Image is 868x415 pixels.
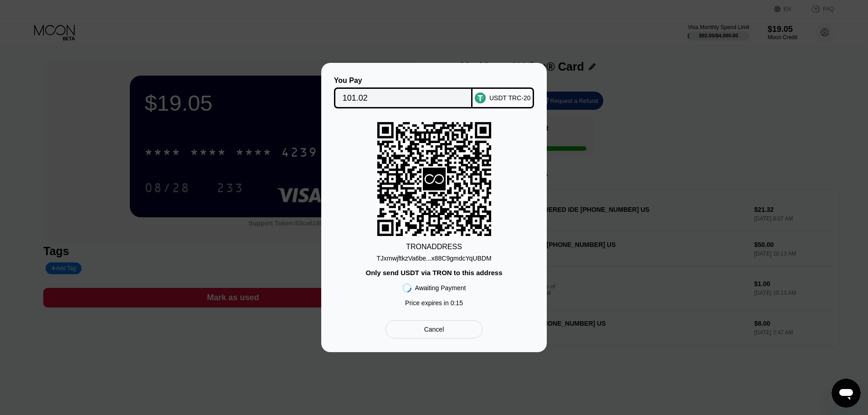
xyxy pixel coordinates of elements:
[406,243,462,251] div: TRON ADDRESS
[424,325,444,333] div: Cancel
[376,255,491,262] div: TJxmwjftkzVa6be...x88C9gmdcYqUBDM
[489,94,531,102] div: USDT TRC-20
[335,77,533,108] div: You PayUSDT TRC-20
[365,269,502,277] div: Only send USDT via TRON to this address
[385,320,483,338] div: Cancel
[832,379,861,408] iframe: Button to launch messaging window
[376,251,491,262] div: TJxmwjftkzVa6be...x88C9gmdcYqUBDM
[334,77,473,85] div: You Pay
[415,284,466,292] div: Awaiting Payment
[405,299,463,307] div: Price expires in
[451,299,463,307] span: 0 : 15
